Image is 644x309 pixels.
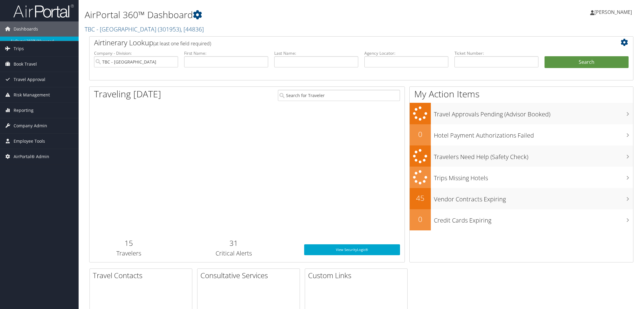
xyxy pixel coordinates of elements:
[590,3,638,21] a: [PERSON_NAME]
[93,270,192,281] h2: Travel Contacts
[434,128,633,140] h3: Hotel Payment Authorizations Failed
[410,193,431,203] h2: 45
[410,124,633,145] a: 0Hotel Payment Authorizations Failed
[94,50,178,56] label: Company - Division:
[434,213,633,225] h3: Credit Cards Expiring
[94,249,164,258] h3: Travelers
[594,9,632,15] span: [PERSON_NAME]
[14,41,24,56] span: Trips
[304,244,400,255] a: View SecurityLogic®
[308,270,407,281] h2: Custom Links
[410,188,633,209] a: 45Vendor Contracts Expiring
[410,145,633,167] a: Travelers Need Help (Safety Check)
[410,103,633,124] a: Travel Approvals Pending (Advisor Booked)
[153,40,211,47] span: (at least one field required)
[14,149,49,164] span: AirPortal® Admin
[454,50,538,56] label: Ticket Number:
[85,25,204,33] a: TBC - [GEOGRAPHIC_DATA]
[85,8,454,21] h1: AirPortal 360™ Dashboard
[173,249,295,258] h3: Critical Alerts
[434,192,633,203] h3: Vendor Contracts Expiring
[94,238,164,248] h2: 15
[410,214,431,224] h2: 0
[274,50,358,56] label: Last Name:
[14,118,47,133] span: Company Admin
[410,209,633,230] a: 0Credit Cards Expiring
[434,150,633,161] h3: Travelers Need Help (Safety Check)
[545,56,629,68] button: Search
[14,21,38,37] span: Dashboards
[278,90,400,101] input: Search for Traveler
[14,103,34,118] span: Reporting
[14,134,45,149] span: Employee Tools
[158,25,181,33] span: ( 301953 )
[434,107,633,119] h3: Travel Approvals Pending (Advisor Booked)
[94,88,161,100] h1: Traveling [DATE]
[173,238,295,248] h2: 31
[410,167,633,188] a: Trips Missing Hotels
[13,4,74,18] img: airportal-logo.png
[14,87,50,102] span: Risk Management
[410,88,633,100] h1: My Action Items
[434,171,633,182] h3: Trips Missing Hotels
[14,57,37,72] span: Book Travel
[94,37,583,48] h2: Airtinerary Lookup
[184,50,268,56] label: First Name:
[200,270,300,281] h2: Consultative Services
[14,72,45,87] span: Travel Approval
[181,25,204,33] span: , [ 44836 ]
[410,129,431,139] h2: 0
[364,50,448,56] label: Agency Locator:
